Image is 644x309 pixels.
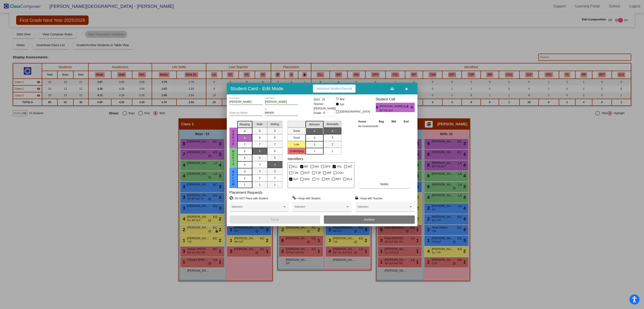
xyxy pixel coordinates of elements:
[376,105,380,110] span: 8
[375,119,388,124] th: Beg
[347,176,352,182] span: ELS
[359,180,409,188] button: Notes
[274,129,276,133] span: 9
[274,169,276,173] span: 3
[332,129,333,133] span: 4
[314,111,325,115] span: Grade : K
[404,104,411,109] span: LA
[231,130,235,146] span: Above
[244,143,246,147] span: 7
[259,142,261,146] span: 7
[244,149,246,153] span: 6
[314,102,336,111] span: Teacher: [PERSON_NAME]
[304,164,308,169] span: IEP
[327,170,331,176] span: IRP
[274,136,276,140] span: 8
[340,102,344,107] div: Girl
[244,163,246,167] span: 4
[293,170,298,176] span: T1M
[240,122,250,126] span: Reading
[244,176,246,180] span: 2
[332,136,333,140] span: 3
[293,164,298,169] span: ELL
[314,136,315,140] span: 3
[314,97,325,102] span: 2024 - 25
[259,149,261,153] span: 6
[324,215,415,224] button: Archive
[244,129,246,133] span: 9
[309,122,320,126] span: Behavior
[293,176,298,182] span: SLP
[336,176,341,182] span: RET
[325,164,330,169] span: GPV
[304,170,310,176] span: EXT
[230,86,284,91] h3: Student Card - Edit Mode
[411,105,415,110] span: 4
[380,104,404,109] span: [PERSON_NAME]
[326,122,338,126] span: Workskills
[274,156,276,160] span: 5
[231,170,235,186] span: below
[229,215,320,224] button: Save
[257,122,263,126] span: Math
[314,164,319,169] span: 504
[332,149,333,153] span: 1
[355,196,383,200] label: = Keep with Teacher:
[274,163,276,167] span: 4
[376,97,415,101] h3: Student Cell
[388,119,400,124] th: Mid
[364,218,375,221] span: Archive
[259,136,261,140] span: 8
[288,157,303,161] label: Identifiers
[259,163,261,167] span: 4
[304,176,310,182] span: SOC
[271,122,279,126] span: Writing
[326,176,330,182] span: RR
[244,170,246,174] span: 3
[244,183,246,187] span: 1
[259,183,261,187] span: 1
[244,156,246,160] span: 5
[380,109,401,112] span: IEP YGL SLP
[259,176,261,180] span: 2
[274,176,276,180] span: 2
[271,218,279,221] span: Save
[357,119,375,124] th: Asses
[244,136,246,140] span: 8
[231,150,235,166] span: meets
[274,183,276,187] span: 1
[337,170,343,176] span: COU
[314,149,315,153] span: 1
[274,142,276,146] span: 7
[265,111,298,115] input: Enter ID
[357,124,413,128] td: No Assessments
[340,97,345,101] div: Boy
[316,176,320,182] span: TC
[317,87,352,90] span: Historical Student Record
[340,109,370,114] span: [DEMOGRAPHIC_DATA]
[400,119,413,124] th: End
[259,129,261,133] span: 9
[316,170,321,176] span: T1R
[348,164,352,169] span: INT
[313,85,356,93] button: Historical Student Record
[259,156,261,160] span: 5
[292,196,321,200] label: = Keep with Student:
[314,129,315,133] span: 4
[229,111,263,115] input: goes by name
[229,190,263,195] label: Placement Requests
[332,142,333,146] span: 2
[336,164,342,169] span: YGL
[259,169,261,173] span: 3
[229,196,269,200] label: = Do NOT Place with Student:
[314,143,315,147] span: 2
[274,149,276,153] span: 6
[380,182,389,186] span: Notes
